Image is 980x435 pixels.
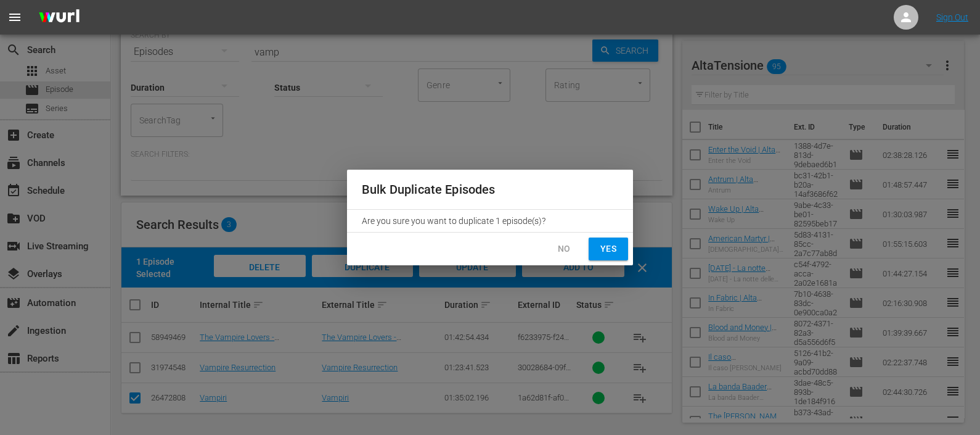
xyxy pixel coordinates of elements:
div: Are you sure you want to duplicate 1 episode(s)? [347,210,633,232]
span: Yes [598,241,618,257]
img: ans4CAIJ8jUAAAAAAAAAAAAAAAAAAAAAAAAgQb4GAAAAAAAAAAAAAAAAAAAAAAAAJMjXAAAAAAAAAAAAAAAAAAAAAAAAgAT5G... [30,3,89,32]
span: No [554,241,574,257]
a: Sign Out [936,12,968,22]
span: menu [7,10,22,25]
button: No [544,238,584,260]
h2: Bulk Duplicate Episodes [362,180,618,199]
button: Yes [589,238,628,260]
